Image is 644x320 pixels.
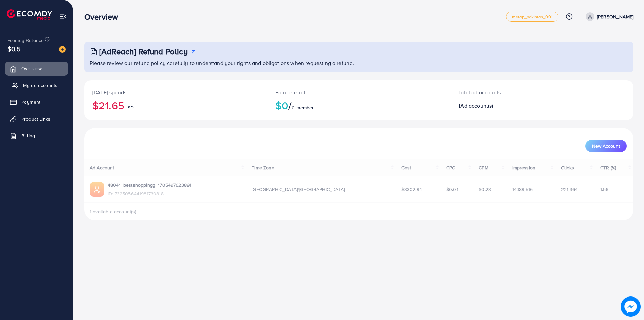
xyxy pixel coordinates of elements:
[597,13,633,21] p: [PERSON_NAME]
[99,47,188,56] h3: [AdReach] Refund Policy
[59,13,67,20] img: menu
[7,37,44,44] span: Ecomdy Balance
[458,103,579,109] h2: 1
[458,88,579,96] p: Total ad accounts
[5,62,68,75] a: Overview
[5,112,68,126] a: Product Links
[585,140,627,152] button: New Account
[275,99,442,112] h2: $0
[7,44,21,54] span: $0.5
[92,99,259,112] h2: $21.65
[460,102,493,109] span: Ad account(s)
[84,12,123,22] h3: Overview
[21,116,50,122] span: Product Links
[583,12,633,21] a: [PERSON_NAME]
[21,65,42,72] span: Overview
[5,95,68,109] a: Payment
[592,144,620,148] span: New Account
[23,82,57,89] span: My ad accounts
[292,104,314,111] span: 0 member
[275,88,442,96] p: Earn referral
[21,99,40,105] span: Payment
[59,46,66,53] img: image
[124,104,134,111] span: USD
[7,9,52,20] img: logo
[5,79,68,92] a: My ad accounts
[506,12,558,22] a: metap_pakistan_001
[90,59,629,67] p: Please review our refund policy carefully to understand your rights and obligations when requesti...
[21,132,35,139] span: Billing
[512,15,553,19] span: metap_pakistan_001
[288,98,292,113] span: /
[92,88,259,96] p: [DATE] spends
[621,296,641,317] img: image
[5,129,68,142] a: Billing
